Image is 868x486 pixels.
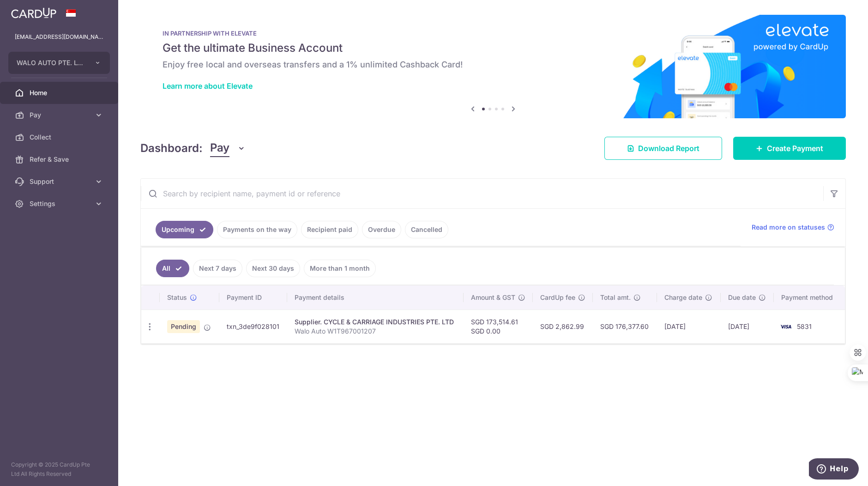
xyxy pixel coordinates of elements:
p: Walo Auto W1T967001207 [295,327,456,336]
th: Payment method [774,286,845,310]
td: [DATE] [657,310,721,343]
span: Pay [30,110,90,120]
a: Upcoming [156,221,213,238]
span: Amount & GST [471,293,515,302]
span: WALO AUTO PTE. LTD. [17,58,85,67]
iframe: Opens a widget where you can find more information [809,458,859,481]
a: More than 1 month [304,260,376,277]
td: [DATE] [721,310,774,343]
span: Download Report [638,143,699,154]
td: SGD 176,377.60 [593,310,657,343]
td: SGD 173,514.61 SGD 0.00 [464,310,533,343]
span: Refer & Save [30,155,90,164]
a: Next 7 days [193,260,242,277]
p: IN PARTNERSHIP WITH ELEVATE [163,30,824,37]
a: All [156,260,189,277]
img: CardUp [11,7,56,18]
p: [EMAIL_ADDRESS][DOMAIN_NAME] [15,32,103,42]
span: Due date [728,293,756,302]
span: Charge date [664,293,702,302]
td: SGD 2,862.99 [533,310,593,343]
span: 5831 [797,322,812,330]
td: txn_3de9f028101 [219,310,288,343]
img: Renovation banner [140,15,846,118]
h4: Dashboard: [140,140,203,157]
span: Read more on statuses [752,223,825,232]
a: Learn more about Elevate [163,81,253,91]
div: Supplier. CYCLE & CARRIAGE INDUSTRIES PTE. LTD [295,317,456,327]
a: Recipient paid [301,221,358,238]
a: Payments on the way [217,221,297,238]
span: Total amt. [600,293,631,302]
span: Pending [167,320,200,333]
th: Payment details [287,286,464,310]
h6: Enjoy free local and overseas transfers and a 1% unlimited Cashback Card! [163,59,824,70]
a: Cancelled [405,221,448,238]
a: Read more on statuses [752,223,834,232]
th: Payment ID [219,286,288,310]
span: Support [30,177,90,186]
input: Search by recipient name, payment id or reference [141,179,823,208]
img: Bank Card [777,321,795,332]
span: Settings [30,199,90,208]
a: Create Payment [733,137,846,160]
span: Collect [30,133,90,142]
a: Next 30 days [246,260,300,277]
span: Home [30,88,90,97]
span: Pay [210,140,229,157]
a: Download Report [604,137,722,160]
a: Overdue [362,221,401,238]
span: Status [167,293,187,302]
button: WALO AUTO PTE. LTD. [8,52,110,74]
h5: Get the ultimate Business Account [163,41,824,55]
span: Create Payment [767,143,823,154]
span: CardUp fee [540,293,575,302]
button: Pay [210,140,246,157]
